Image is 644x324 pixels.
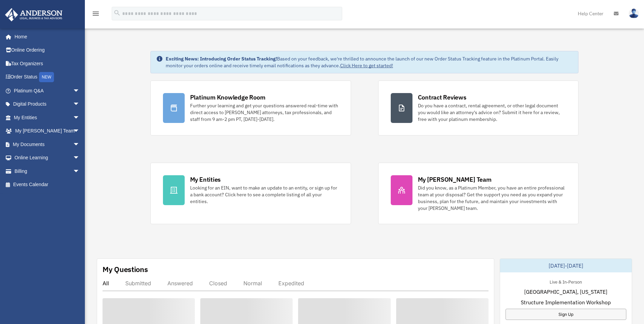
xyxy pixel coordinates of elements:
[5,178,90,192] a: Events Calendar
[544,278,587,285] div: Live & In-Person
[500,259,632,272] div: [DATE]-[DATE]
[73,138,87,151] span: arrow_drop_down
[92,10,100,18] i: menu
[125,280,151,287] div: Submitted
[5,124,90,138] a: My [PERSON_NAME] Teamarrow_drop_down
[243,280,262,287] div: Normal
[113,9,121,17] i: search
[166,55,573,69] div: Based on your feedback, we're thrilled to announce the launch of our new Order Status Tracking fe...
[167,280,193,287] div: Answered
[5,138,90,151] a: My Documentsarrow_drop_down
[3,8,65,21] img: Anderson Advisors Platinum Portal
[340,62,393,69] a: Click Here to get started!
[5,151,90,165] a: Online Learningarrow_drop_down
[418,184,566,212] div: Did you know, as a Platinum Member, you have an entire professional team at your disposal? Get th...
[418,102,566,123] div: Do you have a contract, rental agreement, or other legal document you would like an attorney's ad...
[92,12,100,18] a: menu
[505,309,626,320] a: Sign Up
[150,163,351,224] a: My Entities Looking for an EIN, want to make an update to an entity, or sign up for a bank accoun...
[629,8,639,18] img: User Pic
[5,97,90,111] a: Digital Productsarrow_drop_down
[5,70,90,84] a: Order StatusNEW
[73,151,87,165] span: arrow_drop_down
[418,175,492,184] div: My [PERSON_NAME] Team
[73,164,87,178] span: arrow_drop_down
[5,30,87,43] a: Home
[5,57,90,70] a: Tax Organizers
[209,280,227,287] div: Closed
[73,97,87,111] span: arrow_drop_down
[378,163,579,224] a: My [PERSON_NAME] Team Did you know, as a Platinum Member, you have an entire professional team at...
[190,184,338,205] div: Looking for an EIN, want to make an update to an entity, or sign up for a bank account? Click her...
[524,288,607,296] span: [GEOGRAPHIC_DATA], [US_STATE]
[103,280,109,287] div: All
[378,80,579,136] a: Contract Reviews Do you have a contract, rental agreement, or other legal document you would like...
[521,298,611,306] span: Structure Implementation Workshop
[73,124,87,138] span: arrow_drop_down
[73,84,87,98] span: arrow_drop_down
[190,175,221,184] div: My Entities
[418,93,466,102] div: Contract Reviews
[39,72,54,82] div: NEW
[73,111,87,125] span: arrow_drop_down
[5,111,90,124] a: My Entitiesarrow_drop_down
[190,93,265,102] div: Platinum Knowledge Room
[150,80,351,136] a: Platinum Knowledge Room Further your learning and get your questions answered real-time with dire...
[190,102,338,123] div: Further your learning and get your questions answered real-time with direct access to [PERSON_NAM...
[5,43,90,57] a: Online Ordering
[5,84,90,97] a: Platinum Q&Aarrow_drop_down
[5,164,90,178] a: Billingarrow_drop_down
[278,280,304,287] div: Expedited
[103,264,148,274] div: My Questions
[166,56,277,62] strong: Exciting News: Introducing Order Status Tracking!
